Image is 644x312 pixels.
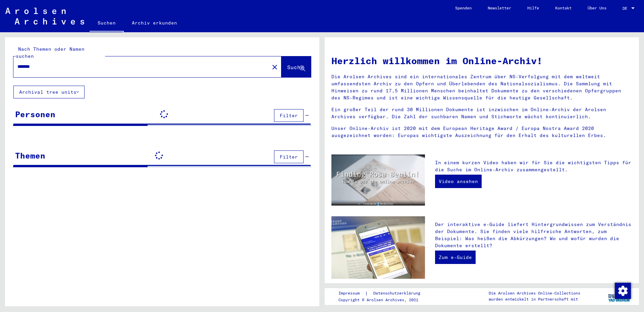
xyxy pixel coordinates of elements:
p: Ein großer Teil der rund 30 Millionen Dokumente ist inzwischen im Online-Archiv der Arolsen Archi... [331,106,632,120]
button: Suche [281,56,311,77]
span: Filter [280,113,298,119]
h1: Herzlich willkommen im Online-Archiv! [331,54,632,68]
p: Unser Online-Archiv ist 2020 mit dem European Heritage Award / Europa Nostra Award 2020 ausgezeic... [331,125,632,139]
span: DE [623,6,630,11]
div: | [338,290,428,297]
span: Suche [287,64,304,71]
img: video.jpg [331,154,425,206]
a: Datenschutzerklärung [368,290,428,297]
a: Impressum [338,290,365,297]
button: Archival tree units [13,86,85,98]
mat-label: Nach Themen oder Namen suchen [16,46,85,59]
p: wurden entwickelt in Partnerschaft mit [489,296,580,302]
button: Filter [274,150,304,163]
img: yv_logo.png [607,288,632,305]
p: Copyright © Arolsen Archives, 2021 [338,297,428,303]
button: Filter [274,109,304,122]
a: Suchen [90,15,124,32]
img: Zustimmung ändern [615,283,631,299]
div: Themen [15,149,45,162]
p: Die Arolsen Archives sind ein internationales Zentrum über NS-Verfolgung mit dem weltweit umfasse... [331,73,632,101]
img: eguide.jpg [331,216,425,279]
p: Die Arolsen Archives Online-Collections [489,290,580,296]
mat-icon: close [271,63,279,71]
p: In einem kurzen Video haben wir für Sie die wichtigsten Tipps für die Suche im Online-Archiv zusa... [435,159,632,173]
span: Filter [280,154,298,160]
a: Zum e-Guide [435,251,476,264]
div: Personen [15,108,55,120]
p: Der interaktive e-Guide liefert Hintergrundwissen zum Verständnis der Dokumente. Sie finden viele... [435,221,632,249]
button: Clear [268,60,281,74]
img: Arolsen_neg.svg [5,8,84,25]
a: Archiv erkunden [124,15,185,31]
a: Video ansehen [435,175,482,188]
